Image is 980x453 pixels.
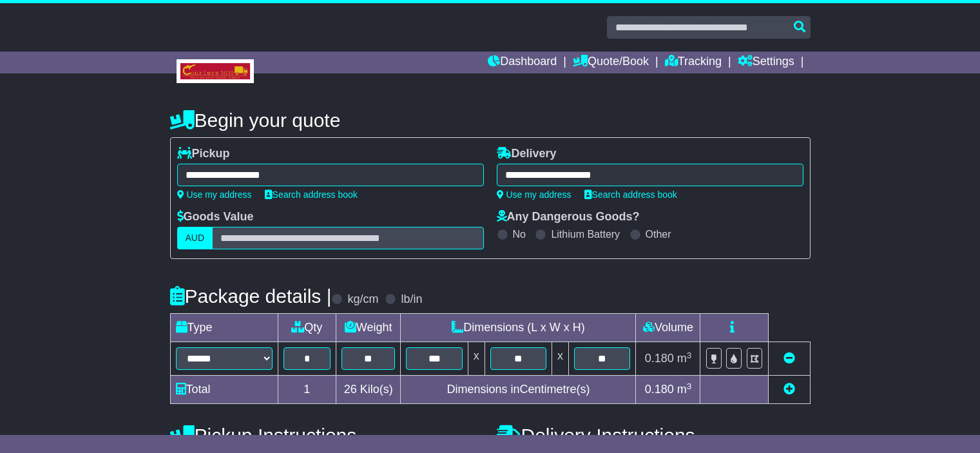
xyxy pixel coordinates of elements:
[645,383,674,396] span: 0.180
[336,314,401,342] td: Weight
[687,351,692,360] sup: 3
[552,342,569,376] td: x
[551,228,620,240] label: Lithium Battery
[497,147,557,161] label: Delivery
[177,227,213,249] label: AUD
[265,189,358,200] a: Search address book
[497,210,640,224] label: Any Dangerous Goods?
[645,352,674,365] span: 0.180
[513,228,526,240] label: No
[170,285,332,307] h4: Package details |
[497,189,572,200] a: Use my address
[488,52,557,73] a: Dashboard
[401,293,422,307] label: lb/in
[170,376,278,404] td: Total
[783,383,795,396] a: Add new item
[336,376,401,404] td: Kilo(s)
[677,352,692,365] span: m
[170,110,811,131] h4: Begin your quote
[677,383,692,396] span: m
[177,210,254,224] label: Goods Value
[278,314,336,342] td: Qty
[584,189,677,200] a: Search address book
[401,376,636,404] td: Dimensions in Centimetre(s)
[497,425,811,446] h4: Delivery Instructions
[738,52,794,73] a: Settings
[344,383,357,396] span: 26
[170,314,278,342] td: Type
[468,342,485,376] td: x
[401,314,636,342] td: Dimensions (L x W x H)
[177,189,252,200] a: Use my address
[636,314,700,342] td: Volume
[177,147,230,161] label: Pickup
[170,425,484,446] h4: Pickup Instructions
[646,228,671,240] label: Other
[665,52,722,73] a: Tracking
[347,293,378,307] label: kg/cm
[783,352,795,365] a: Remove this item
[278,376,336,404] td: 1
[687,381,692,391] sup: 3
[573,52,649,73] a: Quote/Book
